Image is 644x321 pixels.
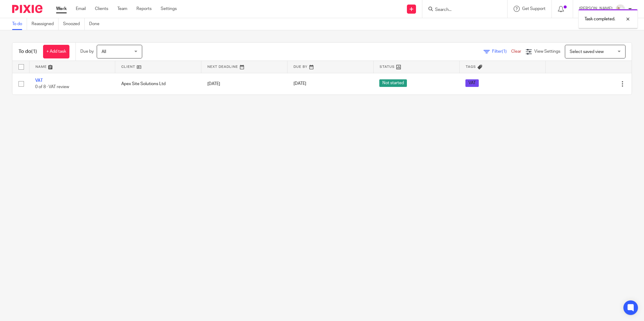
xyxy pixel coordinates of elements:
span: Not started [379,79,407,87]
span: Select saved view [570,50,604,54]
span: Filter [492,49,511,54]
td: Apex Site Solutions Ltd [115,73,201,94]
img: Image.jpeg [615,4,625,14]
a: Settings [161,6,177,12]
span: View Settings [534,49,560,54]
span: Tags [466,65,476,68]
a: VAT [35,78,43,83]
span: All [102,50,106,54]
p: Task completed. [585,16,615,22]
p: Due by [80,48,94,55]
a: Email [76,6,86,12]
a: Clear [511,49,521,54]
span: (1) [502,49,507,54]
span: 0 of 8 · VAT review [35,85,69,89]
a: Reports [136,6,152,12]
a: Work [56,6,67,12]
a: Reassigned [32,18,59,30]
a: To do [12,18,27,30]
a: Clients [95,6,108,12]
a: Done [89,18,104,30]
a: + Add task [43,45,69,58]
span: VAT [465,79,479,87]
span: [DATE] [293,82,306,86]
a: Snoozed [63,18,85,30]
td: [DATE] [201,73,287,94]
h1: To do [18,48,37,55]
img: Pixie [12,5,42,13]
span: (1) [31,49,37,54]
a: Team [117,6,127,12]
